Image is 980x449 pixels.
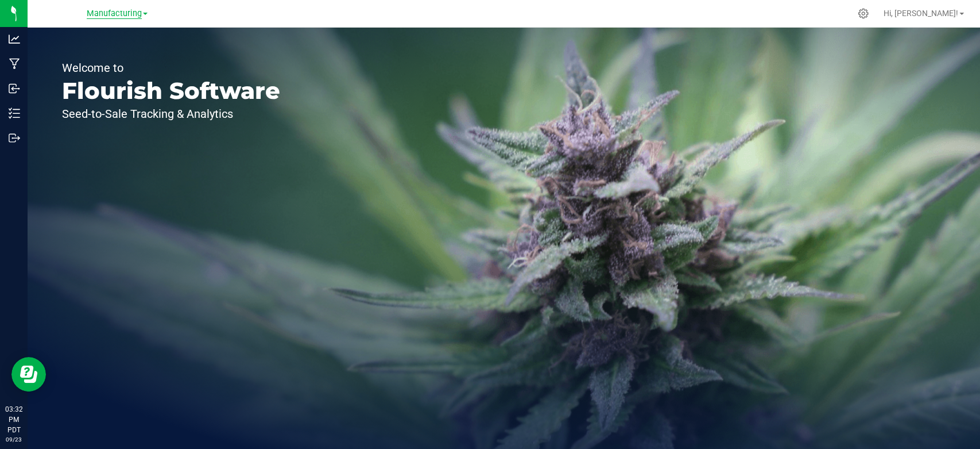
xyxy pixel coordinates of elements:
div: Manage settings [856,8,870,19]
iframe: Resource center [11,357,46,392]
inline-svg: Inbound [9,83,20,94]
inline-svg: Analytics [9,33,20,45]
p: 09/23 [5,435,22,444]
p: 03:32 PM PDT [5,404,22,435]
p: Flourish Software [62,79,280,102]
inline-svg: Manufacturing [9,58,20,70]
p: Seed-to-Sale Tracking & Analytics [62,108,280,120]
span: Manufacturing [87,9,142,19]
span: Hi, [PERSON_NAME]! [884,9,958,18]
inline-svg: Outbound [9,132,20,144]
inline-svg: Inventory [9,108,20,119]
p: Welcome to [62,62,280,74]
